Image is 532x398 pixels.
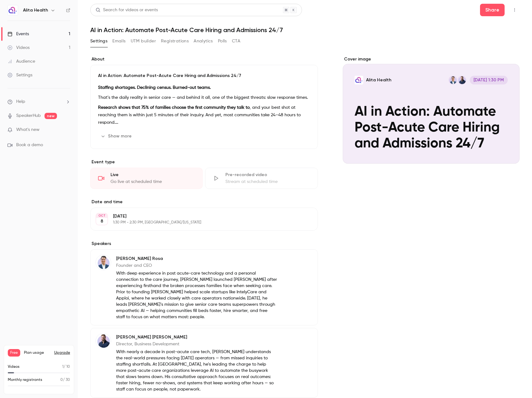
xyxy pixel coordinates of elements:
span: Help [16,98,25,105]
li: help-dropdown-opener [7,98,70,105]
img: Brett Seidita [96,333,111,348]
button: CTA [232,36,240,46]
div: Stream at scheduled time [225,179,310,185]
span: 1 [62,365,64,369]
p: / 30 [60,377,70,383]
span: new [45,113,57,119]
button: Analytics [194,36,213,46]
strong: Research shows that 75% of families choose the first community they talk to [98,105,250,110]
section: Cover image [343,56,520,164]
button: Upgrade [54,350,70,355]
strong: Staffing shortages. Declining census. Burned-out teams. [98,85,211,90]
span: Free [8,349,20,357]
img: Alita Health [8,5,18,15]
button: Registrations [161,36,189,46]
div: Matt Rosa[PERSON_NAME] RosaFounder and CEOWith deep experience in post acute-care technology and ... [90,249,318,325]
button: Polls [218,36,227,46]
p: With deep experience in post acute-care technology and a personal connection to the care journey,... [116,270,277,320]
div: OCT [96,213,107,218]
p: [DATE] [113,213,285,219]
a: SpeakerHub [16,113,41,119]
div: Audience [7,58,35,65]
span: Plan usage [24,350,50,355]
button: Share [480,4,505,16]
label: Cover image [343,56,520,62]
button: Settings [90,36,107,46]
button: Show more [98,131,135,141]
div: Pre-recorded video [225,172,310,178]
div: Go live at scheduled time [111,179,195,185]
p: / 10 [62,364,70,370]
p: Event type [90,159,318,165]
span: 0 [60,378,63,382]
div: Settings [7,72,32,78]
p: Monthly registrants [8,377,42,383]
h1: AI in Action: Automate Post-Acute Care Hiring and Admissions 24/7 [90,26,520,34]
div: Pre-recorded videoStream at scheduled time [205,168,318,189]
button: UTM builder [131,36,156,46]
h6: Alita Health [23,7,48,13]
label: About [90,56,318,62]
p: Director, Business Development [116,341,277,347]
button: Emails [112,36,125,46]
div: Search for videos or events [96,7,158,13]
div: Brett Seidita[PERSON_NAME] [PERSON_NAME]Director, Business DevelopmentWith nearly a decade in pos... [90,328,318,398]
span: Book a demo [16,142,43,148]
p: 1:30 PM - 2:30 PM, [GEOGRAPHIC_DATA]/[US_STATE] [113,220,285,225]
div: Events [7,31,29,37]
p: That’s the daily reality in senior care — and behind it all, one of the biggest threats: slow res... [98,94,310,101]
label: Speakers [90,241,318,247]
div: Videos [7,45,30,51]
p: , and your best shot at reaching them is within just 5 minutes of their inquiry. And yet, most co... [98,104,310,126]
p: Founder and CEO [116,262,277,269]
p: With nearly a decade in post-acute care tech, [PERSON_NAME] understands the real-world pressures ... [116,349,277,392]
div: Live [111,172,195,178]
div: LiveGo live at scheduled time [90,168,203,189]
p: Videos [8,364,20,370]
p: [PERSON_NAME] [PERSON_NAME] [116,334,277,340]
p: AI in Action: Automate Post-Acute Care Hiring and Admissions 24/7 [98,73,310,79]
label: Date and time [90,199,318,205]
p: [PERSON_NAME] Rosa [116,256,277,262]
p: 8 [101,218,103,224]
span: What's new [16,127,40,133]
img: Matt Rosa [96,255,111,270]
